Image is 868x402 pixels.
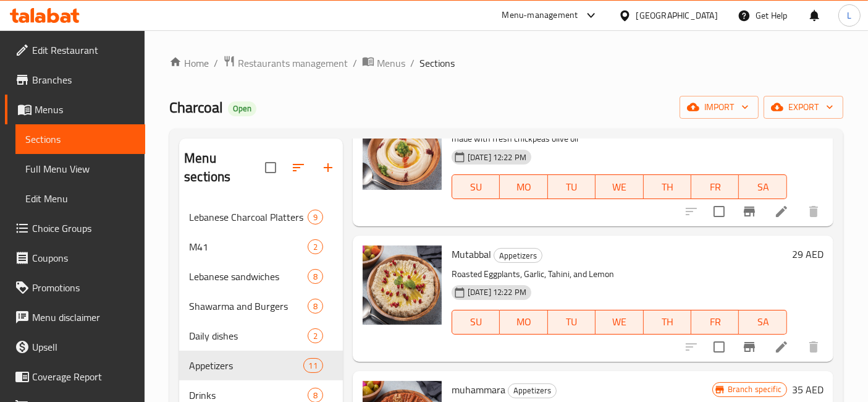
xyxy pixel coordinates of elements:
[308,299,323,314] div: items
[706,334,732,360] span: Select to update
[32,221,135,236] span: Choice Groups
[5,213,145,243] a: Choice Groups
[764,96,843,119] button: export
[189,299,308,314] span: Shawarma and Burgers
[799,332,828,362] button: delete
[189,328,308,343] div: Daily dishes
[5,35,145,65] a: Edit Restaurant
[553,178,591,196] span: TU
[25,161,135,176] span: Full Menu View
[238,56,348,71] span: Restaurants management
[553,313,591,331] span: TU
[32,72,135,87] span: Branches
[691,174,739,199] button: FR
[5,362,145,391] a: Coverage Report
[774,340,789,354] a: Edit menu item
[32,250,135,265] span: Coupons
[313,153,343,182] button: Add section
[308,390,322,401] span: 8
[25,132,135,147] span: Sections
[5,273,145,302] a: Promotions
[774,204,789,219] a: Edit menu item
[189,358,303,373] span: Appetizers
[847,9,851,22] span: L
[223,55,348,71] a: Restaurants management
[548,310,596,335] button: TU
[463,286,531,298] span: [DATE] 12:22 PM
[735,332,764,362] button: Branch-specific-item
[184,149,265,186] h2: Menu sections
[15,124,145,154] a: Sections
[15,154,145,184] a: Full Menu View
[32,310,135,325] span: Menu disclaimer
[649,313,686,331] span: TH
[353,56,357,71] li: /
[799,197,828,226] button: delete
[32,43,135,58] span: Edit Restaurant
[500,310,547,335] button: MO
[735,197,764,226] button: Branch-specific-item
[696,313,734,331] span: FR
[452,131,787,147] p: made with fresh chickpeas olive oil
[308,269,323,284] div: items
[25,191,135,206] span: Edit Menu
[179,232,343,262] div: M412
[15,184,145,213] a: Edit Menu
[5,95,145,124] a: Menus
[32,369,135,384] span: Coverage Report
[452,245,491,263] span: Mutabbal
[500,174,547,199] button: MO
[452,267,787,282] p: Roasted Eggplants, Garlic, Tahini, and Lemon
[5,65,145,95] a: Branches
[258,155,284,181] span: Select all sections
[452,310,500,335] button: SU
[189,239,308,254] span: M41
[308,210,323,225] div: items
[169,55,843,71] nav: breadcrumb
[680,96,759,119] button: import
[377,56,405,71] span: Menus
[179,262,343,291] div: Lebanese sandwiches8
[410,56,415,71] li: /
[362,55,405,71] a: Menus
[792,246,824,263] h6: 29 AED
[308,271,322,283] span: 8
[494,248,542,263] div: Appetizers
[494,249,542,263] span: Appetizers
[457,178,495,196] span: SU
[723,383,786,395] span: Branch specific
[452,174,500,199] button: SU
[308,330,322,342] span: 2
[457,313,495,331] span: SU
[596,310,643,335] button: WE
[419,56,455,71] span: Sections
[308,241,322,253] span: 2
[179,351,343,380] div: Appetizers11
[744,313,782,331] span: SA
[308,239,323,254] div: items
[689,100,749,115] span: import
[773,100,833,115] span: export
[508,383,556,398] span: Appetizers
[189,269,308,284] div: Lebanese sandwiches
[644,174,691,199] button: TH
[214,56,218,71] li: /
[706,199,732,225] span: Select to update
[308,301,322,312] span: 8
[505,178,542,196] span: MO
[189,210,308,225] span: Lebanese Charcoal Platters
[600,178,638,196] span: WE
[548,174,596,199] button: TU
[5,332,145,362] a: Upsell
[644,310,691,335] button: TH
[32,340,135,354] span: Upsell
[463,152,531,163] span: [DATE] 12:22 PM
[649,178,686,196] span: TH
[739,310,786,335] button: SA
[505,313,542,331] span: MO
[5,302,145,332] a: Menu disclaimer
[696,178,734,196] span: FR
[179,291,343,321] div: Shawarma and Burgers8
